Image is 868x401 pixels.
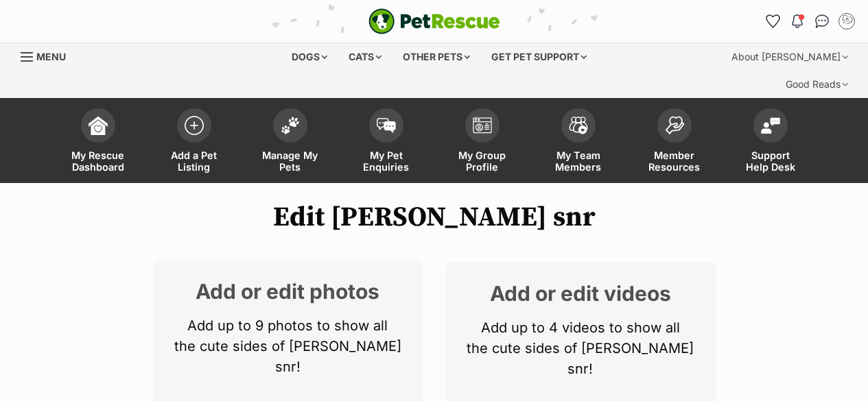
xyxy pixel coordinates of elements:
img: manage-my-pets-icon-02211641906a0b7f246fdf0571729dbe1e7629f14944591b6c1af311fb30b64b.svg [281,117,300,134]
img: dashboard-icon-eb2f2d2d3e046f16d808141f083e7271f6b2e854fb5c12c21221c1fb7104beca.svg [89,116,108,135]
img: team-members-icon-5396bd8760b3fe7c0b43da4ab00e1e3bb1a5d9ba89233759b79545d2d3fc5d0d.svg [569,117,588,134]
h2: Add or edit videos [466,283,695,304]
button: Notifications [786,10,808,32]
div: About [PERSON_NAME] [722,43,858,71]
a: Add a Pet Listing [146,101,242,183]
a: Menu [21,43,75,68]
h2: Add or edit photos [174,281,403,302]
a: Support Help Desk [723,101,819,183]
a: My Group Profile [434,101,530,183]
a: Favourites [762,10,784,32]
div: Get pet support [482,43,596,71]
a: Conversations [811,10,833,32]
img: help-desk-icon-fdf02630f3aa405de69fd3d07c3f3aa587a6932b1a1747fa1d2bba05be0121f9.svg [761,117,780,134]
p: Add up to 4 videos to show all the cute sides of [PERSON_NAME] snr! [466,317,695,379]
span: Add a Pet Listing [163,149,225,173]
a: My Team Members [530,101,626,183]
a: My Rescue Dashboard [50,101,146,183]
img: notifications-46538b983faf8c2785f20acdc204bb7945ddae34d4c08c2a6579f10ce5e182be.svg [792,14,803,28]
span: My Team Members [548,149,609,173]
p: Add up to 9 photos to show all the cute sides of [PERSON_NAME] snr! [174,315,403,377]
div: Other pets [393,43,480,71]
a: Manage My Pets [242,101,338,183]
img: chat-41dd97257d64d25036548639549fe6c8038ab92f7586957e7f3b1b290dea8141.svg [815,14,830,28]
img: group-profile-icon-3fa3cf56718a62981997c0bc7e787c4b2cf8bcc04b72c1350f741eb67cf2f40e.svg [473,117,492,134]
ul: Account quick links [762,10,858,32]
div: Cats [339,43,391,71]
span: My Group Profile [451,149,513,173]
img: Emma Perry profile pic [840,14,854,28]
a: PetRescue [368,8,500,34]
a: Member Resources [626,101,723,183]
span: My Pet Enquiries [355,149,417,173]
span: My Rescue Dashboard [67,149,129,173]
button: My account [836,10,858,32]
span: Menu [36,51,66,62]
img: add-pet-listing-icon-0afa8454b4691262ce3f59096e99ab1cd57d4a30225e0717b998d2c9b9846f56.svg [185,116,204,135]
span: Member Resources [644,149,705,173]
img: member-resources-icon-8e73f808a243e03378d46382f2149f9095a855e16c252ad45f914b54edf8863c.svg [665,116,684,134]
span: Support Help Desk [740,149,801,173]
span: Manage My Pets [259,149,321,173]
img: pet-enquiries-icon-7e3ad2cf08bfb03b45e93fb7055b45f3efa6380592205ae92323e6603595dc1f.svg [377,118,396,133]
div: Dogs [282,43,337,71]
img: logo-e224e6f780fb5917bec1dbf3a21bbac754714ae5b6737aabdf751b685950b380.svg [368,8,500,34]
a: My Pet Enquiries [338,101,434,183]
div: Good Reads [776,71,858,98]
